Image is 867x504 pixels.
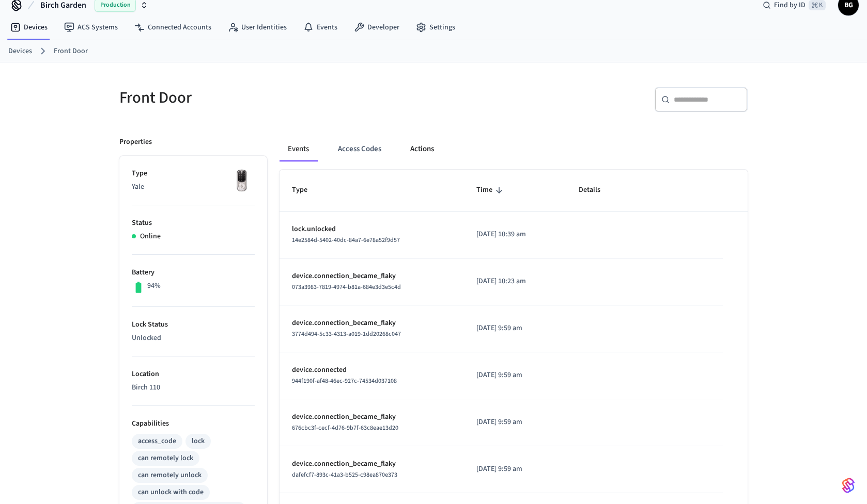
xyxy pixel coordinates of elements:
[292,424,398,432] span: 676cbc3f-cecf-4d76-9b7f-63c8eae13d20
[132,267,255,278] p: Battery
[476,182,506,198] span: Time
[132,319,255,330] p: Lock Status
[280,137,317,161] button: Events
[292,224,452,235] p: lock.unlocked
[229,168,255,194] img: Yale Assure Touchscreen Wifi Smart Lock, Satin Nickel, Front
[119,137,152,148] p: Properties
[2,18,56,37] a: Devices
[476,276,554,287] p: [DATE] 10:23 am
[140,231,161,242] p: Online
[138,453,193,464] div: can remotely lock
[579,182,614,198] span: Details
[292,318,452,329] p: device.connection_became_flaky
[138,487,204,498] div: can unlock with code
[346,18,408,37] a: Developer
[292,271,452,282] p: device.connection_became_flaky
[292,377,397,385] span: 944f190f-af48-46ec-927c-74534d037108
[132,333,255,344] p: Unlocked
[132,369,255,380] p: Location
[54,46,88,57] a: Front Door
[292,330,401,338] span: 3774d494-5c33-4313-a019-1dd20268c047
[476,370,554,381] p: [DATE] 9:59 am
[476,323,554,334] p: [DATE] 9:59 am
[138,436,176,447] div: access_code
[132,418,255,429] p: Capabilities
[292,182,321,198] span: Type
[138,470,202,481] div: can remotely unlock
[476,417,554,428] p: [DATE] 9:59 am
[292,459,452,469] p: device.connection_became_flaky
[292,283,401,291] span: 073a3983-7819-4974-b81a-684e3d3e5c4d
[132,182,255,192] p: Yale
[119,87,427,108] h5: Front Door
[292,365,452,376] p: device.connected
[132,382,255,393] p: Birch 110
[56,18,126,37] a: ACS Systems
[220,18,295,37] a: User Identities
[192,436,205,447] div: lock
[408,18,463,37] a: Settings
[402,137,442,161] button: Actions
[292,412,452,422] p: device.connection_became_flaky
[292,236,400,245] span: 14e2584d-5402-40dc-84a7-6e78a52f9d57
[842,477,855,494] img: SeamLogoGradient.69752ec5.svg
[295,18,346,37] a: Events
[476,229,554,240] p: [DATE] 10:39 am
[330,137,390,161] button: Access Codes
[126,18,220,37] a: Connected Accounts
[132,168,255,179] p: Type
[8,46,32,57] a: Devices
[280,137,748,161] div: ant example
[132,218,255,229] p: Status
[476,464,554,475] p: [DATE] 9:59 am
[292,470,397,479] span: dafefcf7-893c-41a3-b525-c98ea870e373
[147,281,161,291] p: 94%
